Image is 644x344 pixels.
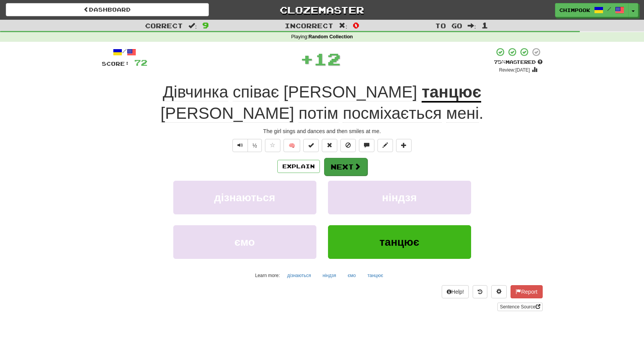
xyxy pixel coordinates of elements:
[473,285,487,298] button: Round history (alt+y)
[277,160,320,173] button: Explain
[232,139,248,152] button: Play sentence audio (ctl+space)
[102,127,543,135] div: The girl sings and dances and then smiles at me.
[134,58,147,67] span: 72
[173,225,316,259] button: ємо
[303,139,319,152] button: Set this sentence to 100% Mastered (alt+m)
[284,83,417,101] span: [PERSON_NAME]
[396,139,412,152] button: Add to collection (alt+a)
[233,83,279,101] span: співає
[255,273,280,278] small: Learn more:
[265,139,280,152] button: Favorite sentence (alt+f)
[324,158,367,176] button: Next
[339,22,347,29] span: :
[145,22,183,29] span: Correct
[248,139,262,152] button: ½
[300,47,314,70] span: +
[555,3,629,17] a: chimpook /
[328,181,471,214] button: ніндзя
[343,270,360,281] button: ємо
[188,22,197,29] span: :
[231,139,262,152] div: Text-to-speech controls
[102,47,147,57] div: /
[497,303,542,311] a: Sentence Source
[435,22,462,29] span: To go
[284,139,300,152] button: 🧠
[379,236,419,248] span: танцює
[161,104,294,123] span: [PERSON_NAME]
[494,59,543,66] div: Mastered
[382,192,417,204] span: ніндзя
[163,83,228,101] span: Дівчинка
[220,3,424,17] a: Clozemaster
[202,21,209,30] span: 9
[161,104,483,123] span: .
[314,49,341,68] span: 12
[318,270,340,281] button: ніндзя
[322,139,337,152] button: Reset to 0% Mastered (alt+r)
[442,285,469,298] button: Help!
[299,104,338,123] span: потім
[378,139,393,152] button: Edit sentence (alt+d)
[214,192,275,204] span: дізнаються
[511,285,542,298] button: Report
[422,83,481,103] u: танцює
[343,104,442,123] span: посміхається
[353,21,359,30] span: 0
[173,181,316,214] button: дізнаються
[363,270,388,281] button: танцює
[499,67,530,73] small: Review: [DATE]
[328,225,471,259] button: танцює
[607,6,611,12] span: /
[559,7,590,14] span: chimpook
[482,21,488,30] span: 1
[6,3,209,16] a: Dashboard
[102,60,130,67] span: Score:
[283,270,315,281] button: дізнаються
[340,139,356,152] button: Ignore sentence (alt+i)
[446,104,479,123] span: мені
[494,59,506,65] span: 75 %
[359,139,374,152] button: Discuss sentence (alt+u)
[285,22,333,29] span: Incorrect
[468,22,476,29] span: :
[234,236,255,248] span: ємо
[309,34,353,39] strong: Random Collection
